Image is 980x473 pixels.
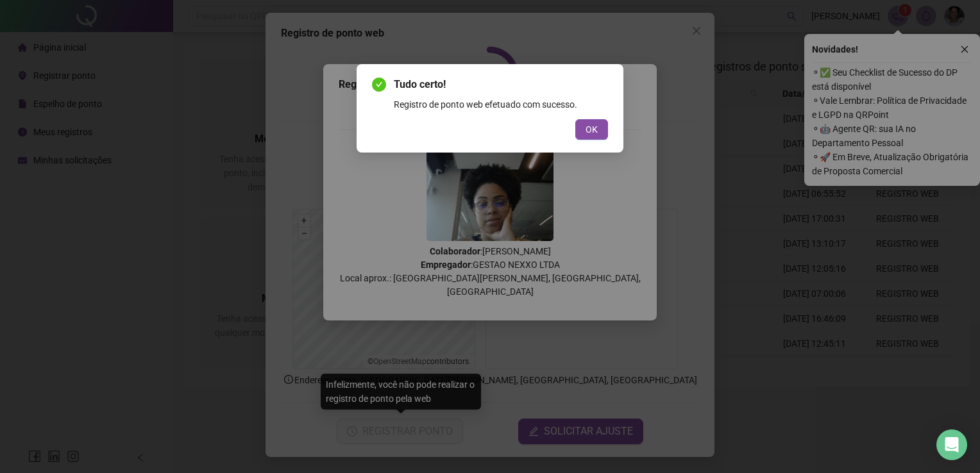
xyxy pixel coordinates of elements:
[586,122,598,137] span: OK
[936,429,967,460] div: Open Intercom Messenger
[394,77,608,92] span: Tudo certo!
[394,97,608,112] div: Registro de ponto web efetuado com sucesso.
[575,119,608,140] button: OK
[372,78,386,92] span: check-circle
